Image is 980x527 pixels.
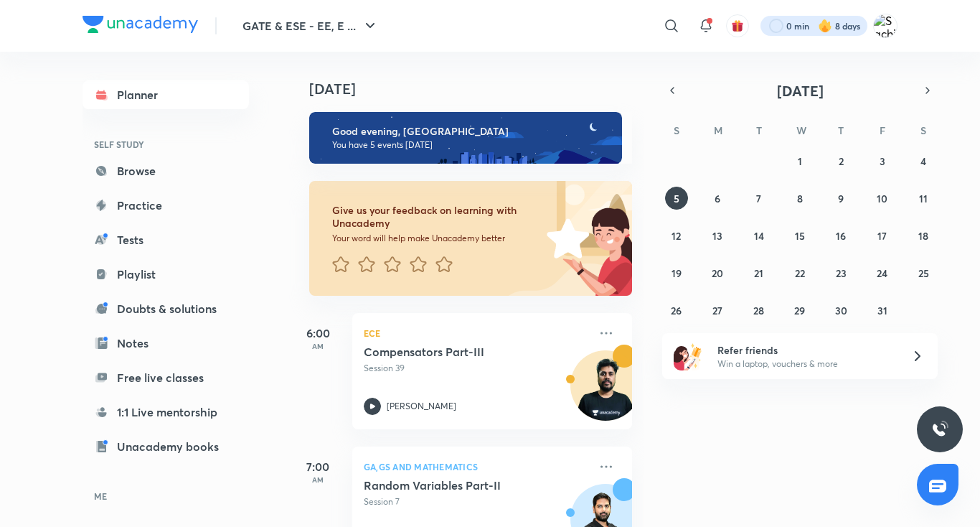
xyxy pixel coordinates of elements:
abbr: October 23, 2025 [836,266,847,280]
button: October 28, 2025 [748,299,771,322]
abbr: October 21, 2025 [754,266,763,280]
h6: Give us your feedback on learning with Unacademy [332,204,542,230]
img: Sachin Sonkar [873,14,897,38]
a: Practice [83,191,249,220]
button: October 20, 2025 [706,261,729,284]
a: Browse [83,157,249,185]
abbr: October 1, 2025 [798,154,802,168]
h6: Refer friends [717,342,894,358]
a: Notes [83,329,249,358]
abbr: Thursday [838,123,844,137]
a: Planner [83,80,249,109]
button: October 27, 2025 [706,299,729,322]
p: [PERSON_NAME] [387,400,456,413]
abbr: October 4, 2025 [920,154,926,168]
abbr: October 28, 2025 [753,304,764,317]
abbr: Monday [714,123,722,137]
button: October 17, 2025 [871,224,894,247]
p: Session 39 [364,362,589,375]
abbr: October 8, 2025 [797,192,803,205]
abbr: October 2, 2025 [839,154,844,168]
p: GA,GS and Mathematics [364,458,589,475]
abbr: October 22, 2025 [795,266,805,280]
abbr: October 3, 2025 [880,154,885,168]
abbr: October 20, 2025 [712,266,723,280]
button: October 22, 2025 [788,261,811,284]
button: October 30, 2025 [829,299,852,322]
img: ttu [931,421,948,438]
p: AM [289,342,347,350]
abbr: October 19, 2025 [672,266,682,280]
button: October 21, 2025 [748,261,771,284]
p: Session 7 [364,495,589,508]
button: October 16, 2025 [829,224,852,247]
button: October 2, 2025 [829,149,852,172]
button: October 4, 2025 [912,149,935,172]
button: October 7, 2025 [748,187,771,210]
button: October 10, 2025 [871,187,894,210]
abbr: Wednesday [796,123,806,137]
button: avatar [726,14,749,37]
img: feedback_image [498,181,632,296]
h6: SELF STUDY [83,132,249,157]
a: Free live classes [83,363,249,392]
img: avatar [731,19,744,32]
h6: ME [83,484,249,508]
abbr: Friday [880,123,885,137]
abbr: October 16, 2025 [836,229,846,243]
h4: [DATE] [309,80,646,98]
p: AM [289,475,347,484]
img: Avatar [571,358,640,427]
abbr: October 14, 2025 [754,229,764,243]
button: October 12, 2025 [665,224,688,247]
button: October 11, 2025 [912,187,935,210]
button: October 1, 2025 [788,149,811,172]
p: Win a laptop, vouchers & more [717,358,894,370]
button: October 25, 2025 [912,261,935,284]
button: October 8, 2025 [788,187,811,210]
button: October 13, 2025 [706,224,729,247]
button: October 3, 2025 [871,149,894,172]
button: October 6, 2025 [706,187,729,210]
abbr: October 29, 2025 [794,304,805,317]
h5: 7:00 [289,458,347,475]
abbr: October 9, 2025 [838,192,844,205]
button: October 24, 2025 [871,261,894,284]
button: October 15, 2025 [788,224,811,247]
abbr: October 30, 2025 [835,304,847,317]
h5: Random Variables Part-II [364,478,542,493]
abbr: Tuesday [756,123,762,137]
button: October 31, 2025 [871,299,894,322]
a: Tests [83,225,249,254]
button: [DATE] [682,80,918,101]
abbr: October 18, 2025 [918,229,928,243]
abbr: October 24, 2025 [877,266,887,280]
button: October 14, 2025 [748,224,771,247]
img: streak [818,19,832,33]
img: referral [674,342,702,370]
h6: Good evening, [GEOGRAPHIC_DATA] [332,125,609,138]
abbr: October 31, 2025 [877,304,887,317]
abbr: Saturday [920,123,926,137]
abbr: October 5, 2025 [674,192,679,205]
a: Doubts & solutions [83,294,249,323]
button: October 9, 2025 [829,187,852,210]
h5: 6:00 [289,325,347,342]
abbr: October 11, 2025 [919,192,928,205]
abbr: October 15, 2025 [795,229,805,243]
button: October 18, 2025 [912,224,935,247]
button: October 26, 2025 [665,299,688,322]
abbr: Sunday [674,123,679,137]
button: October 5, 2025 [665,187,688,210]
abbr: October 17, 2025 [877,229,887,243]
abbr: October 12, 2025 [672,229,681,243]
button: October 23, 2025 [829,261,852,284]
p: You have 5 events [DATE] [332,139,609,151]
abbr: October 6, 2025 [715,192,720,205]
abbr: October 7, 2025 [756,192,761,205]
abbr: October 26, 2025 [671,304,682,317]
abbr: October 10, 2025 [877,192,887,205]
a: 1:1 Live mentorship [83,398,249,426]
a: Playlist [83,260,249,289]
span: [DATE] [777,81,824,101]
